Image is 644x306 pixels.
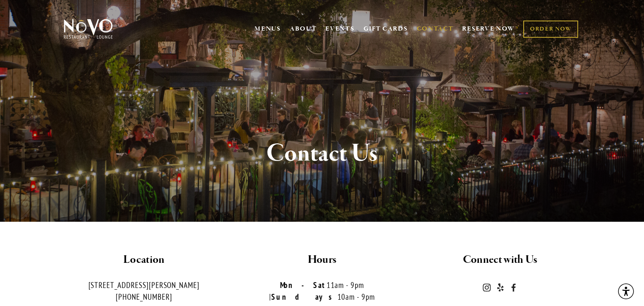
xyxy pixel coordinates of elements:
[240,279,404,303] p: 11am - 9pm | 10am - 9pm
[290,25,317,33] a: ABOUT
[523,21,578,38] a: ORDER NOW
[483,283,491,292] a: Instagram
[509,283,518,292] a: Novo Restaurant and Lounge
[364,21,408,37] a: GIFT CARDS
[254,25,281,33] a: MENUS
[271,292,338,302] strong: Sundays
[325,25,354,33] a: EVENTS
[62,18,114,39] img: Novo Restaurant &amp; Lounge
[240,251,404,269] h2: Hours
[462,21,515,37] a: RESERVE NOW
[62,251,226,269] h2: Location
[266,137,378,169] strong: Contact Us
[417,21,454,37] a: CONTACT
[496,283,504,292] a: Yelp
[280,280,327,290] strong: Mon-Sat
[62,279,226,303] p: [STREET_ADDRESS][PERSON_NAME] [PHONE_NUMBER]
[418,251,582,269] h2: Connect with Us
